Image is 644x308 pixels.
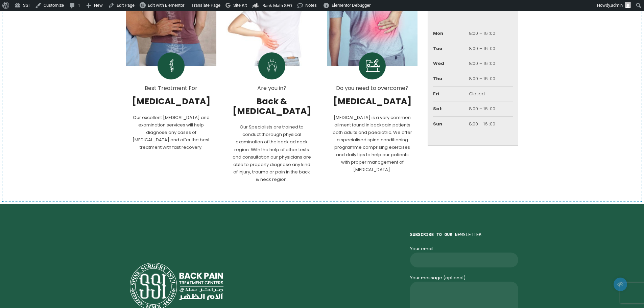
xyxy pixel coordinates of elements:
[131,84,212,93] div: Best Treatment For
[433,61,469,66] div: Wed
[433,46,469,51] div: Tue
[469,121,513,127] div: 8:00 – 16 :00
[433,106,469,112] div: Sat
[469,91,513,97] div: Closed
[469,31,513,36] div: 8:00 – 16 :00
[332,97,413,106] span: [MEDICAL_DATA]
[469,76,513,81] div: 8:00 – 16 :00
[233,3,247,8] span: Site Kit
[232,84,312,93] div: Are you in?
[410,253,518,267] input: Your email
[148,3,184,8] span: Edit with Elementor
[332,114,413,174] p: [MEDICAL_DATA] is a very common ailment found in backpain patients both adults and paediatric. We...
[611,3,623,8] span: admin
[469,106,513,112] div: 8:00 – 16 :00
[131,114,212,151] p: Our excellent [MEDICAL_DATA] and examination services will help diagnose any cases of [MEDICAL_DA...
[614,278,627,291] span: Edit/Preview
[469,46,513,51] div: 8:00 – 16 :00
[262,3,292,8] span: Rank Math SEO
[410,245,518,267] label: Your email
[232,123,312,183] p: Our Specialists are trained to conduct thorough physical examination of the back ad neck region. ...
[433,121,469,127] div: Sun
[469,61,513,66] div: 8:00 – 16 :00
[433,91,469,97] div: Fri
[332,84,413,93] div: Do you need to overcome?
[232,97,312,116] span: Back & [MEDICAL_DATA]
[433,76,469,81] div: Thu
[410,231,518,238] pre: EWSLETTER
[410,232,458,237] strong: SUBSCRIBE TO OUR N
[131,97,212,106] span: [MEDICAL_DATA]
[433,31,469,36] div: Mon
[450,5,496,11] a: [PHONE_NUMBER]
